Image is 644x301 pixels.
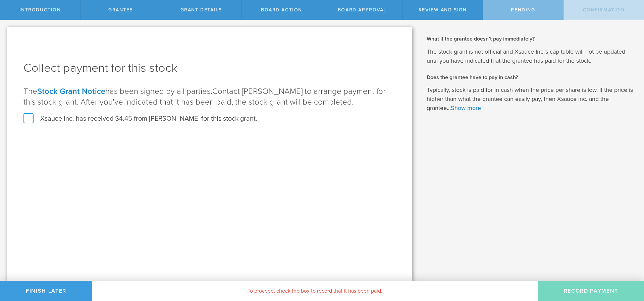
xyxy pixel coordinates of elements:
[261,7,302,13] span: Board Action
[427,47,634,65] p: The stock grant is not official and Xsauce Inc.’s cap table will not be updated until you have in...
[23,60,395,76] h1: Collect payment for this stock
[451,104,481,112] a: Show more
[338,7,386,13] span: Board Approval
[23,114,257,123] label: Xsauce Inc. has received $4.45 from [PERSON_NAME] for this stock grant.
[427,35,634,43] h2: What if the grantee doesn’t pay immediately?
[538,281,644,301] button: Record Payment
[427,74,634,81] h2: Does the grantee have to pay in cash?
[511,7,535,13] span: Pending
[108,7,133,13] span: Grantee
[583,7,625,13] span: Confirmation
[23,86,395,108] p: The has been signed by all parties.
[37,86,105,96] a: Stock Grant Notice
[427,85,634,113] p: Typically, stock is paid for in cash when the price per share is low. If the price is higher than...
[19,7,61,13] span: Introduction
[248,288,382,294] span: To proceed, check the box to record that it has been paid.
[180,7,222,13] span: Grant Details
[419,7,467,13] span: Review and Sign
